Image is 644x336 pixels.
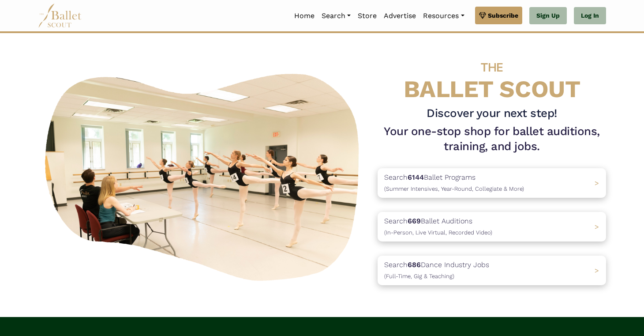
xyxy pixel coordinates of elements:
[378,124,606,154] h1: Your one-stop shop for ballet auditions, training, and jobs.
[595,223,599,231] span: >
[529,7,567,25] a: Sign Up
[384,273,454,279] span: (Full-Time, Gig & Teaching)
[408,173,424,181] b: 6144
[380,7,419,25] a: Advertise
[595,266,599,275] span: >
[408,260,421,269] b: 686
[384,215,492,238] p: Search Ballet Auditions
[384,259,489,282] p: Search Dance Industry Jobs
[318,7,354,25] a: Search
[378,168,606,198] a: Search6144Ballet Programs(Summer Intensives, Year-Round, Collegiate & More)>
[378,256,606,285] a: Search686Dance Industry Jobs(Full-Time, Gig & Teaching) >
[384,172,524,194] p: Search Ballet Programs
[481,60,503,75] span: THE
[574,7,606,25] a: Log In
[291,7,318,25] a: Home
[419,7,468,25] a: Resources
[475,7,522,24] a: Subscribe
[384,185,524,192] span: (Summer Intensives, Year-Round, Collegiate & More)
[479,11,486,20] img: gem.svg
[595,179,599,187] span: >
[378,51,606,102] h4: BALLET SCOUT
[38,64,371,286] img: A group of ballerinas talking to each other in a ballet studio
[378,106,606,121] h3: Discover your next step!
[408,217,421,225] b: 669
[378,212,606,242] a: Search669Ballet Auditions(In-Person, Live Virtual, Recorded Video) >
[488,11,518,20] span: Subscribe
[384,229,492,236] span: (In-Person, Live Virtual, Recorded Video)
[354,7,380,25] a: Store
